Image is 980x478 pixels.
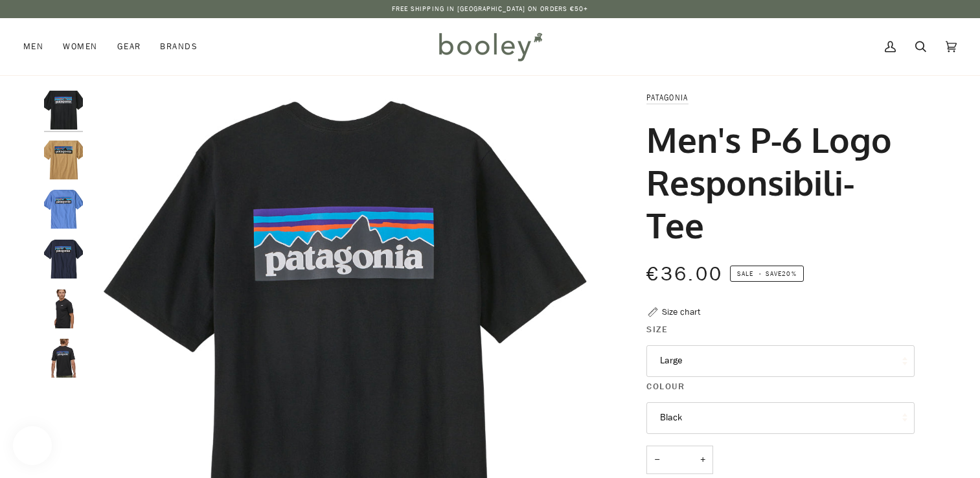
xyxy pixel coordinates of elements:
[646,323,668,336] span: Size
[755,269,766,279] em: •
[44,91,83,130] img: Patagonia Men's P-6 Logo Responsibili-Tee Black - Booley Galway
[44,190,83,229] img: Patagonia Men's P-6 Logo Responsibili-Tee Abundant Blue - Booley Galway
[646,446,667,475] button: −
[646,261,723,288] span: €36.00
[23,40,43,53] span: Men
[44,339,83,378] img: Patagonia Men's P-6 Logo Responsibili-Tee - Booley Galway
[646,402,915,434] button: Black
[44,240,83,279] img: Patagonia Men's P-6 Logo Responsibili-Tee New Navy - Booley Galway
[646,345,915,377] button: Large
[150,18,207,75] a: Brands
[692,446,713,475] button: +
[392,4,589,14] p: Free Shipping in [GEOGRAPHIC_DATA] on Orders €50+
[646,446,713,475] input: Quantity
[53,18,107,75] a: Women
[646,380,685,393] span: Colour
[160,40,198,53] span: Brands
[662,305,700,319] div: Size chart
[730,266,804,282] span: Save
[13,426,52,465] iframe: Button to open loyalty program pop-up
[737,269,753,279] span: Sale
[117,40,141,53] span: Gear
[44,290,83,328] img: Patagonia Men's P-6 Logo Responsibili-Tee - Booley Galway
[23,18,53,75] a: Men
[433,28,547,65] img: Booley
[44,141,83,179] img: Patagonia Men's P-6 Logo Responsibili-Tee Beeswax Tan - Booley Galway
[646,118,905,246] h1: Men's P-6 Logo Responsibili-Tee
[63,40,97,53] span: Women
[646,92,688,103] a: Patagonia
[782,269,796,279] span: 20%
[108,18,151,75] a: Gear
